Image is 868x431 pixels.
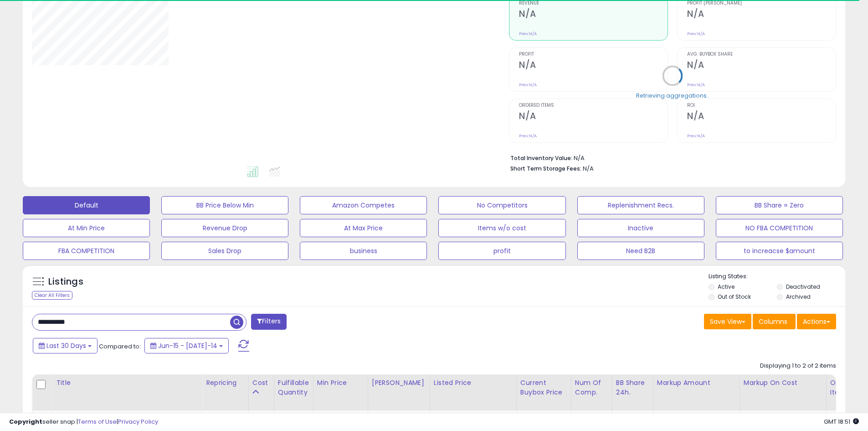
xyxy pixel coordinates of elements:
[786,293,811,301] label: Archived
[251,314,287,330] button: Filters
[577,242,704,260] button: Need B2B
[824,417,859,426] span: 2025-08-14 18:51 GMT
[520,378,567,397] div: Current Buybox Price
[161,196,288,214] button: BB Price Below Min
[206,378,245,388] div: Repricing
[23,219,150,237] button: At Min Price
[438,196,565,214] button: No Competitors
[56,378,198,388] div: Title
[716,219,843,237] button: NO FBA COMPETITION
[9,418,158,426] div: seller snap | |
[704,314,751,329] button: Save View
[278,378,309,397] div: Fulfillable Quantity
[716,242,843,260] button: to increacse $amount
[740,374,826,410] th: The percentage added to the cost of goods (COGS) that forms the calculator for Min & Max prices.
[33,338,98,353] button: Last 30 Days
[161,242,288,260] button: Sales Drop
[372,378,426,388] div: [PERSON_NAME]
[718,293,751,301] label: Out of Stock
[575,378,608,397] div: Num of Comp.
[434,378,513,388] div: Listed Price
[317,378,364,388] div: Min Price
[577,196,704,214] button: Replenishment Recs.
[759,317,787,326] span: Columns
[760,362,836,370] div: Displaying 1 to 2 of 2 items
[709,272,845,281] p: Listing States:
[78,417,117,426] a: Terms of Use
[158,341,217,350] span: Jun-15 - [DATE]-14
[300,219,427,237] button: At Max Price
[786,283,820,291] label: Deactivated
[46,341,86,350] span: Last 30 Days
[252,378,270,388] div: Cost
[23,196,150,214] button: Default
[830,378,863,397] div: Ordered Items
[718,283,734,291] label: Active
[636,91,709,99] div: Retrieving aggregations..
[300,196,427,214] button: Amazon Competes
[744,378,822,388] div: Markup on Cost
[48,275,83,288] h5: Listings
[144,338,229,353] button: Jun-15 - [DATE]-14
[657,378,736,388] div: Markup Amount
[9,417,42,426] strong: Copyright
[753,314,796,329] button: Columns
[99,342,141,351] span: Compared to:
[300,242,427,260] button: business
[797,314,836,329] button: Actions
[577,219,704,237] button: Inactive
[32,291,72,300] div: Clear All Filters
[23,242,150,260] button: FBA COMPETITION
[161,219,288,237] button: Revenue Drop
[118,417,158,426] a: Privacy Policy
[438,219,565,237] button: Items w/o cost
[438,242,565,260] button: profit
[716,196,843,214] button: BB Share = Zero
[616,378,649,397] div: BB Share 24h.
